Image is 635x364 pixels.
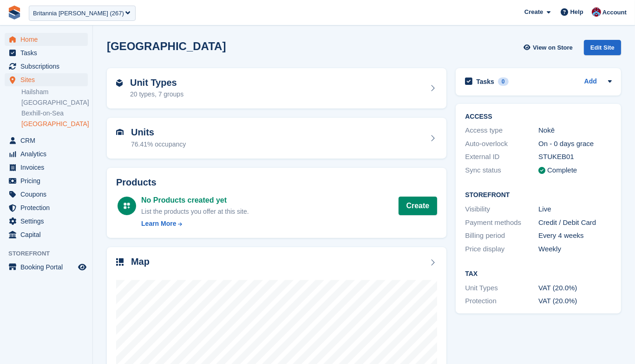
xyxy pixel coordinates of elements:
h2: [GEOGRAPHIC_DATA] [107,40,226,52]
span: Home [20,33,76,46]
a: Units 76.41% occupancy [107,118,446,159]
div: Access type [465,125,538,136]
span: Tasks [20,46,76,59]
div: Learn More [141,219,176,229]
div: VAT (20.0%) [538,296,612,307]
div: Complete [547,165,577,176]
a: Preview store [77,262,88,273]
img: David Hughes [592,7,601,17]
div: 20 types, 7 groups [130,89,183,99]
span: Analytics [20,147,76,160]
a: Hailsham [21,88,88,96]
img: map-icn-33ee37083ee616e46c38cad1a60f524a97daa1e2b2c8c0bc3eb3415660979fc1.svg [116,258,124,266]
img: unit-type-icn-2b2737a686de81e16bb02015468b77c625bbabd49415b5ef34ead5e3b44a266d.svg [116,79,123,87]
span: Account [602,8,627,17]
div: STUKEB01 [538,152,612,162]
a: menu [5,161,88,174]
span: Coupons [20,188,76,201]
span: Capital [20,228,76,241]
span: Invoices [20,161,76,174]
span: CRM [20,134,76,147]
div: Credit / Debit Card [538,217,612,228]
a: Unit Types 20 types, 7 groups [107,68,446,109]
div: Britannia [PERSON_NAME] (267) [33,9,124,18]
div: Nokē [538,125,612,136]
a: [GEOGRAPHIC_DATA] [21,98,88,107]
a: Bexhill-on-Sea [21,109,88,118]
div: On - 0 days grace [538,139,612,149]
a: menu [5,174,88,187]
div: 76.41% occupancy [131,140,186,149]
span: Storefront [8,249,92,258]
img: stora-icon-8386f47178a22dfd0bd8f6a31ec36ba5ce8667c1dd55bd0f319d3a0aa187defe.svg [7,6,21,19]
a: Edit Site [584,40,621,59]
a: View on Store [522,40,576,55]
h2: Units [131,127,186,138]
img: unit-icn-7be61d7bf1b0ce9d3e12c5938cc71ed9869f7b940bace4675aadf7bd6d80202e.svg [116,129,124,135]
h2: Tax [465,270,612,278]
span: Booking Portal [20,261,76,274]
a: menu [5,147,88,160]
div: Weekly [538,244,612,255]
img: custom-product-icn-white-7c27a13f52cf5f2f504a55ee73a895a1f82ff5669d69490e13668eaf7ade3bb5.svg [123,202,131,210]
div: Price display [465,244,538,255]
a: menu [5,188,88,201]
a: [GEOGRAPHIC_DATA] [21,120,88,128]
div: Auto-overlock [465,139,538,149]
a: menu [5,46,88,59]
div: Every 4 weeks [538,230,612,241]
div: Billing period [465,230,538,241]
span: Subscriptions [20,60,76,73]
span: Help [570,7,583,17]
span: View on Store [533,43,573,52]
div: VAT (20.0%) [538,283,612,294]
span: Pricing [20,174,76,187]
div: Protection [465,296,538,307]
a: menu [5,215,88,228]
div: Live [538,204,612,215]
div: Unit Types [465,283,538,294]
span: List the products you offer at this site. [141,208,249,215]
span: Protection [20,201,76,214]
a: menu [5,33,88,46]
div: No Products created yet [141,195,249,206]
a: menu [5,261,88,274]
a: menu [5,134,88,147]
span: Settings [20,215,76,228]
a: menu [5,60,88,73]
div: Visibility [465,204,538,215]
span: Sites [20,73,76,86]
h2: Tasks [476,77,494,86]
a: Learn More [141,219,249,229]
h2: Unit Types [130,77,183,88]
h2: Storefront [465,192,612,199]
div: 0 [498,77,509,86]
a: menu [5,201,88,214]
span: Create [524,7,543,17]
div: Sync status [465,165,538,176]
div: Payment methods [465,217,538,228]
h2: ACCESS [465,113,612,121]
a: Add [584,77,597,87]
h2: Products [116,177,437,188]
a: menu [5,228,88,241]
a: menu [5,73,88,86]
a: Create [399,197,438,215]
div: Edit Site [584,40,621,55]
div: External ID [465,152,538,162]
h2: Map [131,256,150,267]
